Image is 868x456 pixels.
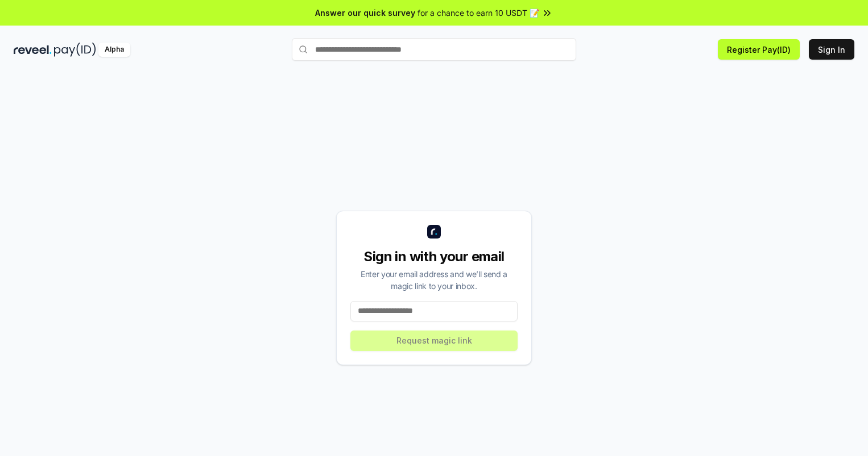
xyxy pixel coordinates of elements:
button: Register Pay(ID) [718,39,800,60]
img: reveel_dark [14,43,52,57]
div: Alpha [98,43,130,57]
img: logo_small [427,225,441,239]
div: Sign in with your email [350,248,518,266]
div: Enter your email address and we’ll send a magic link to your inbox. [350,268,518,292]
button: Sign In [809,39,854,60]
img: pay_id [54,43,96,57]
span: for a chance to earn 10 USDT 📝 [418,7,539,19]
span: Answer our quick survey [315,7,415,19]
